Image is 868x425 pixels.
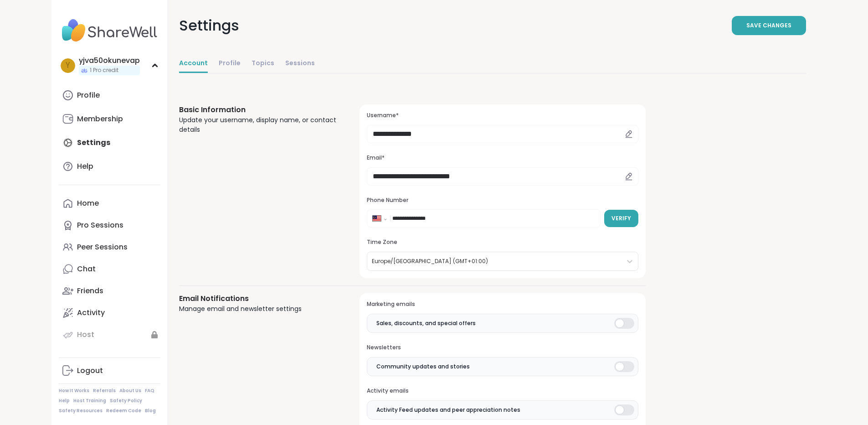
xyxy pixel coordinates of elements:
[367,197,638,204] h3: Phone Number
[376,363,470,371] span: Community updates and stories
[59,236,160,258] a: Peer Sessions
[367,238,638,246] h3: Time Zone
[59,302,160,324] a: Activity
[110,398,142,404] a: Safety Policy
[179,304,338,314] div: Manage email and newsletter settings
[77,242,128,252] div: Peer Sessions
[59,398,70,404] a: Help
[90,67,118,74] span: 1 Pro credit
[77,330,94,340] div: Host
[59,388,89,394] a: How It Works
[59,280,160,302] a: Friends
[604,210,638,227] button: Verify
[367,112,638,119] h3: Username*
[732,16,806,35] button: Save Changes
[77,286,103,296] div: Friends
[219,55,241,73] a: Profile
[367,301,638,308] h3: Marketing emails
[59,84,160,106] a: Profile
[59,324,160,346] a: Host
[59,155,160,177] a: Help
[73,398,106,404] a: Host Training
[59,192,160,214] a: Home
[59,408,103,414] a: Safety Resources
[59,258,160,280] a: Chat
[145,388,154,394] a: FAQ
[79,56,140,66] div: yjva50okunevap
[59,15,160,47] img: ShareWell Nav Logo
[77,198,99,208] div: Home
[59,214,160,236] a: Pro Sessions
[93,388,116,394] a: Referrals
[367,154,638,162] h3: Email*
[77,308,105,318] div: Activity
[746,21,791,30] span: Save Changes
[179,15,239,36] div: Settings
[367,387,638,395] h3: Activity emails
[611,214,631,223] span: Verify
[376,406,520,414] span: Activity Feed updates and peer appreciation notes
[145,408,156,414] a: Blog
[179,115,338,135] div: Update your username, display name, or contact details
[77,264,96,274] div: Chat
[285,55,315,73] a: Sessions
[376,319,476,327] span: Sales, discounts, and special offers
[106,408,141,414] a: Redeem Code
[77,220,123,230] div: Pro Sessions
[66,60,70,72] span: y
[77,90,100,100] div: Profile
[179,293,338,304] h3: Email Notifications
[179,55,208,73] a: Account
[367,344,638,352] h3: Newsletters
[252,55,274,73] a: Topics
[77,161,93,171] div: Help
[119,388,141,394] a: About Us
[77,366,103,376] div: Logout
[77,114,123,124] div: Membership
[179,104,338,115] h3: Basic Information
[59,360,160,382] a: Logout
[59,108,160,130] a: Membership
